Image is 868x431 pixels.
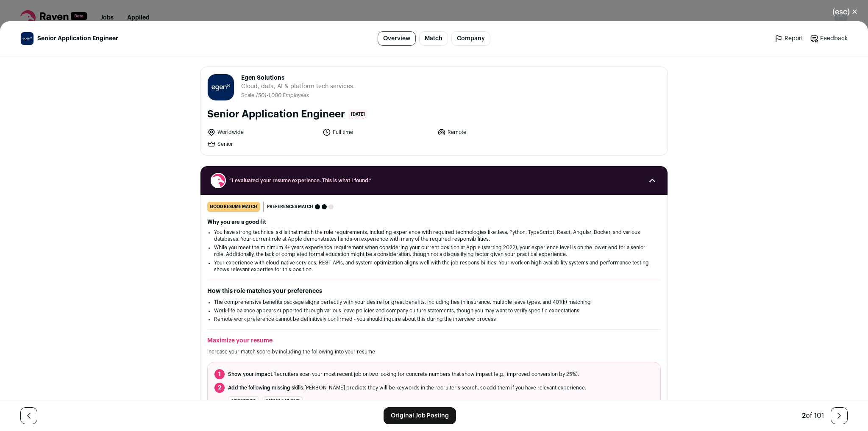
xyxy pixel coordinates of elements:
[228,384,586,391] span: [PERSON_NAME] predicts they will be keywords in the recruiter's search, so add them if you have r...
[207,219,661,225] h2: Why you are a good fit
[214,307,654,314] li: Work-life balance appears supported through various leave policies and company culture statements...
[451,31,490,46] a: Company
[822,3,868,21] button: Close modal
[37,34,118,43] span: Senior Application Engineer
[256,92,309,99] li: /
[228,371,579,378] span: Recruiters scan your most recent job or two looking for concrete numbers that show impact (e.g., ...
[207,128,317,136] li: Worldwide
[802,411,824,421] div: of 101
[214,229,654,242] li: You have strong technical skills that match the role requirements, including experience with requ...
[267,203,313,211] span: Preferences match
[419,31,448,46] a: Match
[802,412,806,419] span: 2
[323,128,433,136] li: Full time
[207,348,661,355] p: Increase your match score by including the following into your resume
[228,372,273,377] span: Show your impact.
[214,299,654,306] li: The comprehensive benefits package aligns perfectly with your desire for great benefits, includin...
[228,385,304,390] span: Add the following missing skills.
[214,369,225,379] span: 1
[214,244,654,258] li: While you meet the minimum 4+ years experience requirement when considering your current position...
[228,396,259,406] li: TypeScript
[207,108,345,121] h1: Senior Application Engineer
[208,74,234,100] img: c7c737ce0df0338b50b35edc31dd27f797ae6ca3b019b6f6f26f9046dc3ae2af
[207,287,661,295] h2: How this role matches your preferences
[207,140,317,148] li: Senior
[241,82,355,91] span: Cloud, data, AI & platform tech services.
[214,383,225,393] span: 2
[241,92,256,99] li: Scale
[378,31,416,46] a: Overview
[810,34,848,43] a: Feedback
[437,128,548,136] li: Remote
[348,109,367,120] span: [DATE]
[774,34,803,43] a: Report
[384,407,456,424] a: Original Job Posting
[229,177,639,184] span: “I evaluated your resume experience. This is what I found.”
[262,396,303,406] li: Google Cloud
[258,93,309,98] span: 501-1,000 Employees
[21,32,33,45] img: c7c737ce0df0338b50b35edc31dd27f797ae6ca3b019b6f6f26f9046dc3ae2af
[214,316,654,323] li: Remote work preference cannot be definitively confirmed - you should inquire about this during th...
[241,74,355,82] span: Egen Solutions
[207,202,260,212] div: good resume match
[214,259,654,273] li: Your experience with cloud-native services, REST APIs, and system optimization aligns well with t...
[207,336,661,345] h2: Maximize your resume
